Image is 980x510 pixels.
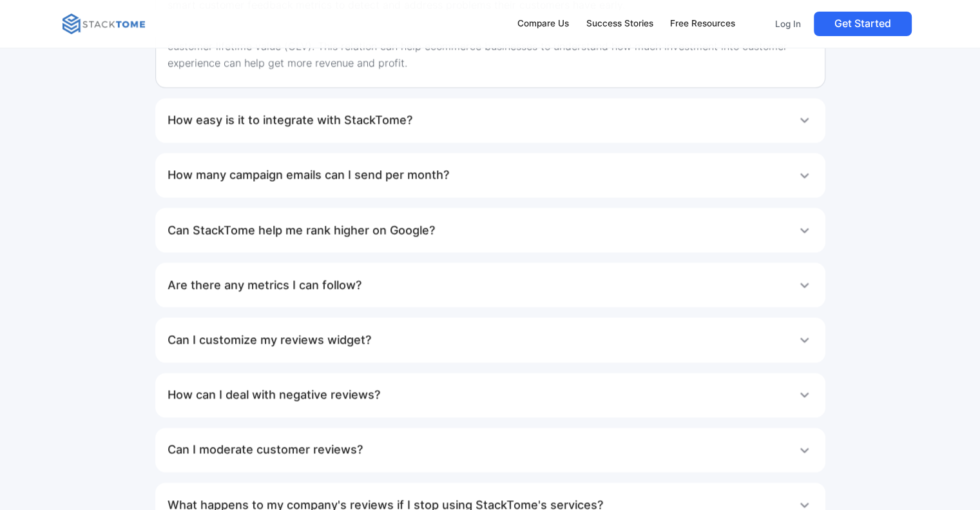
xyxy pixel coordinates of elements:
[664,10,742,37] a: Free Resources
[586,17,653,31] div: Success Stories
[517,17,569,31] div: Compare Us
[511,10,575,37] a: Compare Us
[580,10,659,37] a: Success Stories
[168,108,412,133] h1: How easy is it to integrate with StackTome?
[168,382,380,408] h1: How can I deal with negative reviews?
[168,218,435,244] h1: Can StackTome help me rank higher on Google?
[168,162,449,188] h1: How many campaign emails can I send per month?
[670,17,735,31] div: Free Resources
[168,328,371,353] h1: Can I customize my reviews widget?
[168,437,363,463] h1: Can I moderate customer reviews?
[168,273,361,299] h1: Are there any metrics I can follow?
[775,18,801,30] p: Log In
[814,12,912,36] a: Get Started
[767,12,809,36] a: Log In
